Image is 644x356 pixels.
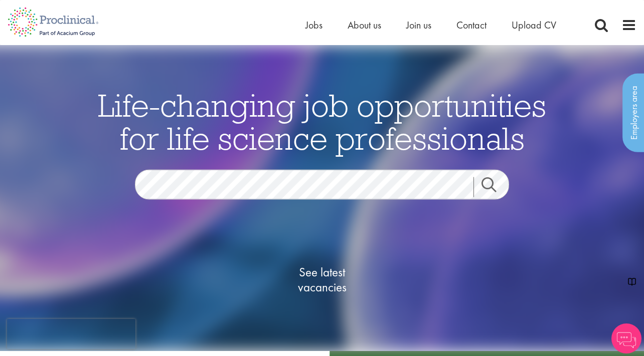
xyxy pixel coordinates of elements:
iframe: reCAPTCHA [7,319,135,349]
span: Life-changing job opportunities for life science professionals [98,85,546,158]
span: See latest vacancies [272,265,372,295]
a: Contact [456,19,487,32]
a: Job search submit button [473,177,517,197]
img: Chatbot [611,323,641,353]
a: Join us [406,19,431,32]
a: See latestvacancies [272,225,372,335]
a: Jobs [305,19,323,32]
a: About us [348,19,381,32]
a: Upload CV [512,19,556,32]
